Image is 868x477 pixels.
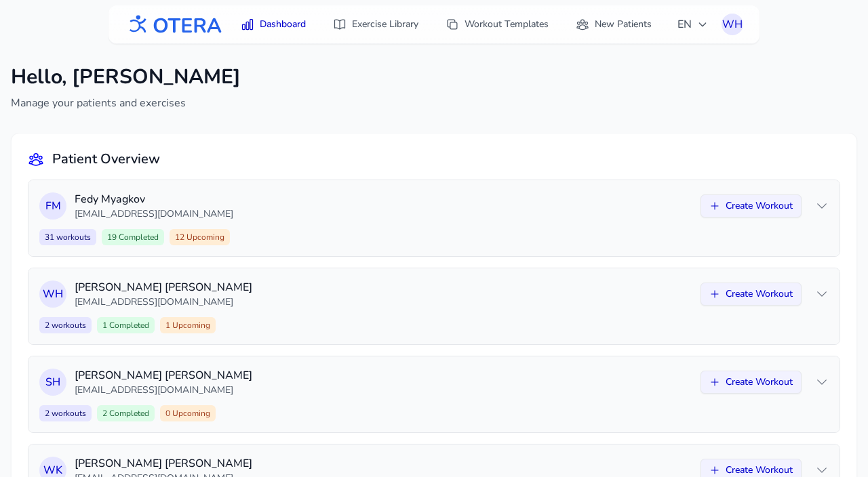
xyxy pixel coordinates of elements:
[117,232,159,243] span: Completed
[50,320,86,331] span: workouts
[677,16,708,33] span: EN
[45,374,60,390] span: S H
[52,150,160,169] h2: Patient Overview
[50,408,86,419] span: workouts
[43,286,63,302] span: W H
[184,232,224,243] span: Upcoming
[325,12,427,37] a: Exercise Library
[568,12,660,37] a: New Patients
[97,405,155,421] span: 2
[160,317,216,333] span: 1
[11,65,241,89] h1: Hello, [PERSON_NAME]
[45,198,61,214] span: F M
[701,371,802,394] button: Create Workout
[39,229,96,245] span: 31
[160,405,216,421] span: 0
[102,229,164,245] span: 19
[170,408,210,419] span: Upcoming
[75,279,692,295] p: [PERSON_NAME] [PERSON_NAME]
[170,229,230,245] span: 12
[107,320,149,331] span: Completed
[75,295,692,309] p: [EMAIL_ADDRESS][DOMAIN_NAME]
[54,232,91,243] span: workouts
[437,12,557,37] a: Workout Templates
[722,14,743,35] button: WH
[75,367,692,383] p: [PERSON_NAME] [PERSON_NAME]
[669,11,716,38] button: EN
[701,283,802,306] button: Create Workout
[75,207,692,221] p: [EMAIL_ADDRESS][DOMAIN_NAME]
[75,191,692,207] p: Fedy Myagkov
[233,12,314,37] a: Dashboard
[170,320,210,331] span: Upcoming
[75,383,692,397] p: [EMAIL_ADDRESS][DOMAIN_NAME]
[97,317,155,333] span: 1
[107,408,149,419] span: Completed
[39,317,92,333] span: 2
[75,455,692,472] p: [PERSON_NAME] [PERSON_NAME]
[39,405,92,421] span: 2
[701,194,802,217] button: Create Workout
[125,9,222,40] img: OTERA logo
[11,95,241,111] p: Manage your patients and exercises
